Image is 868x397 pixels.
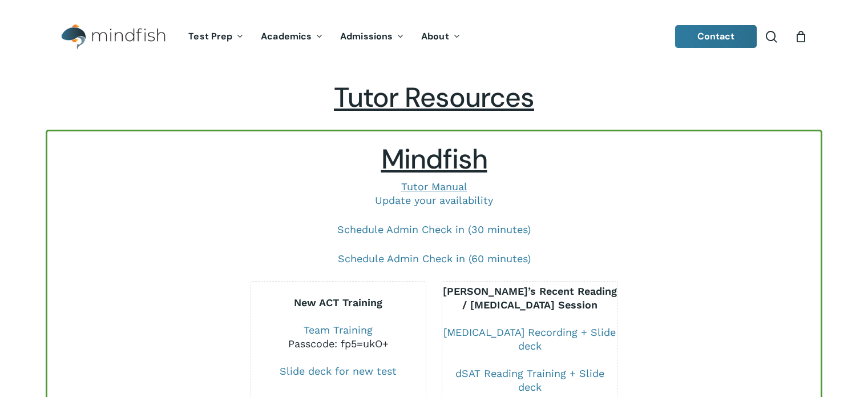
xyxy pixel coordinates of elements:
[280,365,397,377] a: Slide deck for new test
[794,30,807,43] a: Cart
[340,30,393,42] span: Admissions
[332,32,413,42] a: Admissions
[251,337,426,351] div: Passcode: fp5=ukO+
[455,367,604,393] a: dSAT Reading Training + Slide deck
[337,223,531,235] a: Schedule Admin Check in (30 minutes)
[180,32,252,42] a: Test Prep
[252,32,332,42] a: Academics
[443,285,617,311] b: [PERSON_NAME]’s Recent Reading / [MEDICAL_DATA] Session
[675,25,757,48] a: Contact
[413,32,469,42] a: About
[421,30,449,42] span: About
[46,15,822,58] header: Main Menu
[443,326,616,352] a: [MEDICAL_DATA] Recording + Slide deck
[334,79,534,115] span: Tutor Resources
[609,312,852,381] iframe: Chatbot
[338,252,531,264] a: Schedule Admin Check in (60 minutes)
[375,194,493,206] a: Update your availability
[294,296,382,308] b: New ACT Training
[697,30,735,42] span: Contact
[401,181,467,193] a: Tutor Manual
[381,141,487,177] span: Mindfish
[261,30,312,42] span: Academics
[188,30,232,42] span: Test Prep
[304,324,373,336] a: Team Training
[180,15,469,58] nav: Main Menu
